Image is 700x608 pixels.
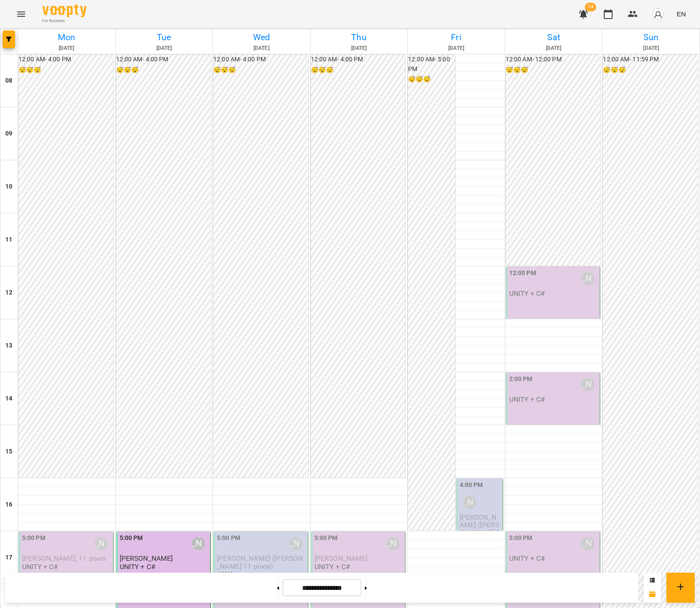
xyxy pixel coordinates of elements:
[95,537,108,550] div: Саенко Олександр Олександрович
[409,44,503,53] h6: [DATE]
[677,9,686,19] span: EN
[604,44,698,53] h6: [DATE]
[506,55,601,64] h6: 12:00 AM - 12:00 PM
[214,30,309,44] h6: Wed
[509,290,545,297] p: UNITY + C#
[460,513,500,544] span: [PERSON_NAME] ([PERSON_NAME] 15 років)
[585,3,596,11] span: 14
[509,374,533,384] label: 2:00 PM
[42,18,87,24] span: For Business
[214,44,309,53] h6: [DATE]
[409,30,503,44] h6: Fri
[603,65,698,75] h6: 😴😴😴
[581,272,594,285] div: Саенко Олександр Олександрович
[11,4,32,25] button: Menu
[116,55,211,64] h6: 12:00 AM - 4:00 PM
[116,65,211,75] h6: 😴😴😴
[19,65,114,75] h6: 😴😴😴
[312,44,406,53] h6: [DATE]
[314,563,350,570] p: UNITY + C#
[5,129,12,139] h6: 09
[581,378,594,391] div: Саенко Олександр Олександрович
[19,55,114,64] h6: 12:00 AM - 4:00 PM
[604,30,698,44] h6: Sun
[311,65,406,75] h6: 😴😴😴
[311,55,406,64] h6: 12:00 AM - 4:00 PM
[22,533,45,543] label: 5:00 PM
[460,480,483,490] label: 4:00 PM
[5,394,12,404] h6: 14
[22,554,106,563] span: [PERSON_NAME], 11 років
[5,341,12,351] h6: 13
[117,44,212,53] h6: [DATE]
[509,268,536,278] label: 12:00 PM
[120,533,143,543] label: 5:00 PM
[22,563,58,570] p: UNITY + C#
[213,65,308,75] h6: 😴😴😴
[5,76,12,86] h6: 08
[5,235,12,245] h6: 11
[120,554,173,563] span: [PERSON_NAME]
[5,553,12,563] h6: 17
[463,496,477,509] div: Саенко Олександр Олександрович
[312,30,406,44] h6: Thu
[314,533,338,543] label: 5:00 PM
[386,537,400,550] div: Саенко Олександр Олександрович
[408,75,455,84] h6: 😴😴😴
[652,8,664,20] img: avatar_s.png
[5,500,12,510] h6: 16
[507,30,601,44] h6: Sat
[506,65,601,75] h6: 😴😴😴
[509,555,545,562] p: UNITY + C#
[5,182,12,192] h6: 10
[19,30,114,44] h6: Mon
[509,533,533,543] label: 5:00 PM
[581,537,594,550] div: Саенко Олександр Олександрович
[509,396,545,403] p: UNITY + C#
[117,30,212,44] h6: Tue
[217,533,240,543] label: 5:00 PM
[507,44,601,53] h6: [DATE]
[217,554,303,570] span: [PERSON_NAME] ([PERSON_NAME] 11 років)
[5,447,12,457] h6: 15
[408,55,455,74] h6: 12:00 AM - 5:00 PM
[673,6,689,22] button: EN
[314,554,368,563] span: [PERSON_NAME]
[5,288,12,298] h6: 12
[120,563,155,570] p: UNITY + C#
[213,55,308,64] h6: 12:00 AM - 4:00 PM
[192,537,205,550] div: Саенко Олександр Олександрович
[19,44,114,53] h6: [DATE]
[42,4,87,17] img: Voopty Logo
[603,55,698,64] h6: 12:00 AM - 11:59 PM
[289,537,303,550] div: Саенко Олександр Олександрович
